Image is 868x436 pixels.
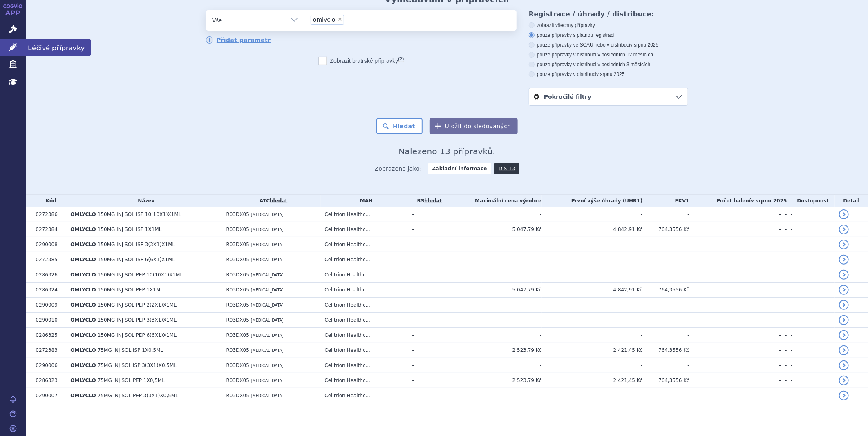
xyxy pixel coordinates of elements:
[494,163,519,174] a: DIS-13
[542,328,643,343] td: -
[98,227,162,232] span: 150MG INJ SOL ISP 1X1ML
[787,237,835,252] td: -
[251,227,284,232] span: [MEDICAL_DATA]
[398,56,404,62] abbr: (?)
[222,195,321,207] th: ATC
[226,287,249,293] span: R03DX05
[251,394,284,398] span: [MEDICAL_DATA]
[70,363,96,368] span: OMLYCLO
[689,283,781,298] td: -
[689,358,781,373] td: -
[689,388,781,403] td: -
[642,252,689,267] td: -
[642,237,689,252] td: -
[447,328,542,343] td: -
[835,195,868,207] th: Detail
[839,391,849,400] a: detail
[70,227,96,232] span: OMLYCLO
[251,273,284,277] span: [MEDICAL_DATA]
[781,313,787,328] td: -
[31,283,66,298] td: 0286324
[408,222,447,237] td: -
[251,242,284,247] span: [MEDICAL_DATA]
[66,195,222,207] th: Název
[98,347,163,353] span: 75MG INJ SOL ISP 1X0,5ML
[447,313,542,328] td: -
[70,242,96,247] span: OMLYCLO
[689,298,781,313] td: -
[31,298,66,313] td: 0290009
[689,222,781,237] td: -
[839,225,849,234] a: detail
[226,211,249,217] span: R03DX05
[689,343,781,358] td: -
[781,343,787,358] td: -
[787,195,835,207] th: Dostupnost
[839,285,849,295] a: detail
[226,272,249,278] span: R03DX05
[226,378,249,383] span: R03DX05
[408,358,447,373] td: -
[31,313,66,328] td: 0290010
[542,267,643,283] td: -
[447,252,542,267] td: -
[642,373,689,388] td: 764,3556 Kč
[321,313,408,328] td: Celltrion Healthc...
[781,222,787,237] td: -
[338,17,342,22] span: ×
[787,207,835,222] td: -
[319,57,404,65] label: Zobrazit bratrské přípravky
[70,393,96,398] span: OMLYCLO
[529,71,688,78] label: pouze přípravky v distribuci
[430,118,518,134] button: Uložit do sledovaných
[642,195,689,207] th: EKV1
[447,237,542,252] td: -
[98,242,175,247] span: 150MG INJ SOL ISP 3(3X1)X1ML
[787,388,835,403] td: -
[642,358,689,373] td: -
[226,393,249,398] span: R03DX05
[98,257,175,262] span: 150MG INJ SOL ISP 6(6X1)X1ML
[270,198,287,204] a: hledat
[408,195,447,207] th: RS
[98,211,181,217] span: 150MG INJ SOL ISP 10(10X1)X1ML
[787,328,835,343] td: -
[408,267,447,283] td: -
[251,258,284,262] span: [MEDICAL_DATA]
[642,388,689,403] td: -
[447,267,542,283] td: -
[642,298,689,313] td: -
[321,252,408,267] td: Celltrion Healthc...
[408,252,447,267] td: -
[408,388,447,403] td: -
[529,88,688,105] a: Pokročilé filtry
[408,298,447,313] td: -
[781,267,787,283] td: -
[98,393,178,398] span: 75MG INJ SOL PEP 3(3X1)X0,5ML
[839,240,849,249] a: detail
[226,332,249,338] span: R03DX05
[31,207,66,222] td: 0272386
[70,332,96,338] span: OMLYCLO
[542,207,643,222] td: -
[251,318,284,323] span: [MEDICAL_DATA]
[529,32,688,38] label: pouze přípravky s platnou registrací
[839,255,849,265] a: detail
[781,373,787,388] td: -
[31,267,66,283] td: 0286326
[408,373,447,388] td: -
[31,195,66,207] th: Kód
[529,10,688,18] h3: Registrace / úhrady / distribuce:
[31,328,66,343] td: 0286325
[98,272,183,278] span: 150MG INJ SOL PEP 10(10X1)X1ML
[321,343,408,358] td: Celltrion Healthc...
[839,360,849,370] a: detail
[542,237,643,252] td: -
[542,388,643,403] td: -
[98,317,177,323] span: 150MG INJ SOL PEP 3(3X1)X1ML
[399,147,496,156] span: Nalezeno 13 přípravků.
[839,330,849,340] a: detail
[542,313,643,328] td: -
[529,42,688,48] label: pouze přípravky ve SCAU nebo v distribuci
[689,328,781,343] td: -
